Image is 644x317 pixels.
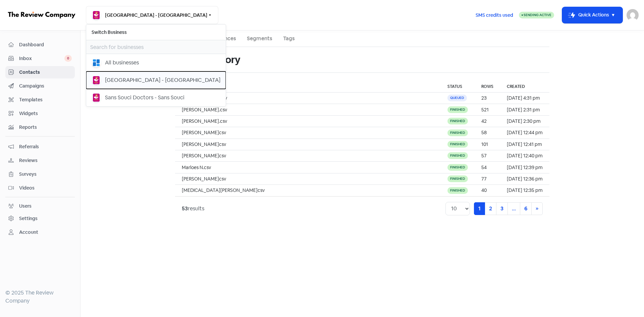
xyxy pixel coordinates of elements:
a: Tags [283,35,295,43]
button: All businesses [86,54,226,71]
a: Segments [247,35,272,43]
td: [DATE] 12:39 pm [500,162,549,173]
a: Videos [5,182,75,194]
a: Next [531,202,543,215]
a: Settings [5,212,75,225]
td: 77 [475,173,500,184]
div: Finished [447,106,468,113]
a: Referrals [5,141,75,153]
div: Queued [441,93,473,104]
td: [DATE] 12:41 pm [500,139,549,150]
button: Sans Souci Doctors - Sans Souci [86,89,226,106]
div: Users [19,203,32,210]
span: Dashboard [19,41,72,48]
a: Templates [5,94,75,106]
a: SMS credits used [470,11,519,18]
span: Campaigns [19,83,72,90]
a: Users [5,200,75,212]
th: Status [441,81,475,93]
button: [GEOGRAPHIC_DATA] - [GEOGRAPHIC_DATA] [86,6,218,24]
td: [DATE] 12:36 pm [500,173,549,184]
td: [PERSON_NAME].csv [175,115,441,127]
td: [PERSON_NAME].csv [175,93,441,104]
th: Created [500,81,549,93]
td: Marloes N.csv [175,162,441,173]
span: Contacts [19,69,72,76]
a: Reviews [5,154,75,167]
td: 58 [475,127,500,139]
td: [DATE] 12:35 pm [500,185,549,196]
div: Finished [447,129,468,136]
span: Referrals [19,143,72,150]
span: Inbox [19,55,64,62]
td: [DATE] 12:40 pm [500,150,549,161]
input: Search for businesses [86,40,226,54]
td: 40 [475,185,500,196]
a: 1 [474,202,485,215]
td: [DATE] 4:31 pm [500,93,549,104]
a: Dashboard [5,39,75,51]
a: Reports [5,121,75,134]
div: Finished [447,152,468,159]
td: 521 [475,104,500,115]
div: [GEOGRAPHIC_DATA] - [GEOGRAPHIC_DATA] [105,76,220,84]
span: Reviews [19,157,72,164]
td: 54 [475,162,500,173]
td: 57 [475,150,500,161]
img: User [627,9,639,21]
td: [PERSON_NAME]csv [175,173,441,184]
a: Account [5,226,75,239]
a: ... [507,202,520,215]
span: Surveys [19,171,72,178]
div: Account [19,229,38,236]
h6: Switch Business [86,24,226,40]
button: Quick Actions [562,7,623,23]
a: Contacts [5,66,75,78]
span: » [536,205,538,212]
a: 2 [485,202,496,215]
td: [PERSON_NAME].csv [175,104,441,115]
td: [PERSON_NAME]csv [175,150,441,161]
a: Widgets [5,107,75,120]
div: Finished [447,175,468,182]
span: Videos [19,184,72,192]
a: Inbox 0 [5,52,75,65]
th: Name [175,81,441,93]
span: Sending Active [524,13,551,17]
td: [PERSON_NAME]csv [175,139,441,150]
td: [DATE] 12:44 pm [500,127,549,139]
button: [GEOGRAPHIC_DATA] - [GEOGRAPHIC_DATA] [86,71,226,89]
td: 101 [475,139,500,150]
a: 3 [496,202,508,215]
td: [PERSON_NAME]csv [175,127,441,139]
span: Reports [19,124,72,131]
span: SMS credits used [476,12,513,19]
div: Finished [447,141,468,148]
div: Settings [19,215,38,222]
th: Rows [475,81,500,93]
div: results [182,205,204,213]
a: 6 [520,202,532,215]
td: [MEDICAL_DATA][PERSON_NAME]csv [175,185,441,196]
a: Campaigns [5,80,75,92]
div: Finished [447,164,468,171]
a: Sending Active [519,11,554,19]
span: Widgets [19,110,72,117]
div: Queued [447,95,467,101]
span: 0 [64,55,72,62]
a: Surveys [5,168,75,180]
div: All businesses [105,59,139,67]
td: [DATE] 2:31 pm [500,104,549,115]
td: 23 [475,93,500,104]
strong: 53 [182,205,188,212]
span: Templates [19,96,72,103]
div: Finished [447,187,468,194]
td: [DATE] 2:30 pm [500,115,549,127]
td: 42 [475,115,500,127]
div: Sans Souci Doctors - Sans Souci [105,94,184,102]
div: Finished [447,118,468,124]
div: © 2025 The Review Company [5,289,75,305]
